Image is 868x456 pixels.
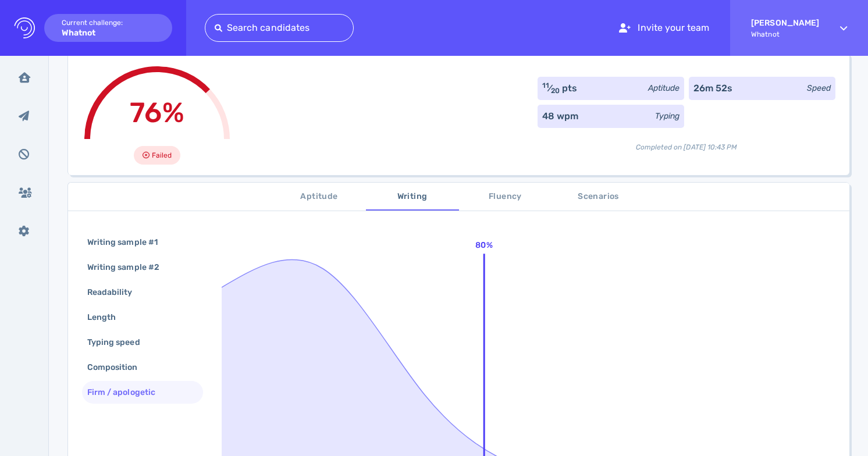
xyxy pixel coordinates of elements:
[751,30,819,38] span: Whatnot
[130,96,184,129] span: 76%
[551,87,560,95] sub: 20
[751,18,819,28] strong: [PERSON_NAME]
[85,284,147,301] div: Readability
[280,190,359,204] span: Aptitude
[655,110,680,122] div: Typing
[152,148,172,162] span: Failed
[538,133,835,152] div: Completed on [DATE] 10:43 PM
[466,190,545,204] span: Fluency
[807,82,831,94] div: Speed
[85,384,169,401] div: Firm / apologetic
[542,109,578,123] div: 48 wpm
[693,81,732,95] div: 26m 52s
[542,81,549,90] sup: 11
[85,259,173,276] div: Writing sample #2
[85,334,154,351] div: Typing speed
[85,309,130,326] div: Length
[85,234,172,251] div: Writing sample #1
[648,82,680,94] div: Aptitude
[373,190,452,204] span: Writing
[542,81,578,95] div: ⁄ pts
[85,359,152,376] div: Composition
[559,190,638,204] span: Scenarios
[476,240,493,250] text: 80%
